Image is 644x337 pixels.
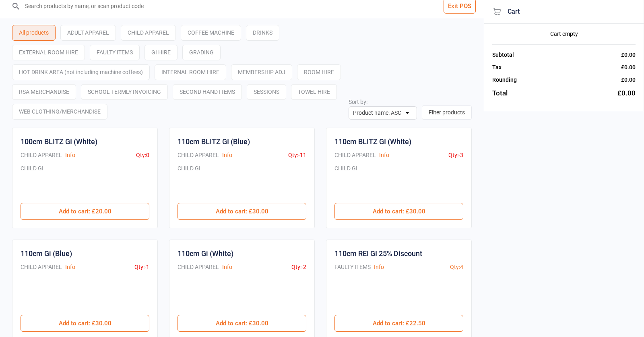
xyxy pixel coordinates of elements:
[291,263,306,271] div: Qty: -2
[291,84,337,100] div: TOWEL HIRE
[334,151,376,159] div: CHILD APPAREL
[121,25,176,41] div: CHILD APPAREL
[621,63,636,72] div: £0.00
[621,51,636,59] div: £0.00
[90,45,140,60] div: FAULTY ITEMS
[21,164,43,195] div: CHILD GI
[21,315,149,332] button: Add to cart: £30.00
[334,164,357,195] div: CHILD GI
[21,136,97,147] div: 100cm BLITZ GI (White)
[178,315,306,332] button: Add to cart: £30.00
[65,151,75,159] button: Info
[247,84,286,100] div: SESSIONS
[349,99,367,105] label: Sort by:
[12,25,56,41] div: All products
[178,136,250,147] div: 110cm BLITZ GI (Blue)
[60,25,116,41] div: ADULT APPAREL
[297,64,341,80] div: ROOM HIRE
[617,88,636,99] div: £0.00
[144,45,178,60] div: GI HIRE
[231,64,292,80] div: MEMBERSHIP ADJ
[222,151,232,159] button: Info
[246,25,279,41] div: DRINKS
[288,151,306,159] div: Qty: -11
[134,263,149,271] div: Qty: -1
[21,203,149,220] button: Add to cart: £20.00
[422,105,472,120] button: Filter products
[178,248,233,259] div: 110cm Gi (White)
[81,84,168,100] div: SCHOOL TERMLY INVOICING
[492,63,502,72] div: Tax
[334,315,463,332] button: Add to cart: £22.50
[178,151,219,159] div: CHILD APPAREL
[334,263,371,271] div: FAULTY ITEMS
[334,203,463,220] button: Add to cart: £30.00
[334,248,422,259] div: 110cm REI GI 25% Discount
[379,151,389,159] button: Info
[492,88,508,99] div: Total
[12,45,85,60] div: EXTERNAL ROOM HIRE
[450,263,463,271] div: Qty: 4
[492,51,514,59] div: Subtotal
[155,64,226,80] div: INTERNAL ROOM HIRE
[12,104,107,120] div: WEB CLOTHING/MERCHANDISE
[334,136,411,147] div: 110cm BLITZ GI (White)
[492,30,636,38] div: Cart empty
[173,84,242,100] div: SECOND HAND ITEMS
[374,263,384,271] button: Info
[21,151,62,159] div: CHILD APPAREL
[136,151,149,159] div: Qty: 0
[181,25,241,41] div: COFFEE MACHINE
[21,248,72,259] div: 110cm Gi (Blue)
[65,263,75,271] button: Info
[21,263,62,271] div: CHILD APPAREL
[222,263,232,271] button: Info
[621,76,636,84] div: £0.00
[178,164,200,195] div: CHILD GI
[492,76,517,84] div: Rounding
[182,45,221,60] div: GRADING
[178,263,219,271] div: CHILD APPAREL
[12,84,76,100] div: RSA MERCHANDISE
[178,203,306,220] button: Add to cart: £30.00
[448,151,463,159] div: Qty: -3
[12,64,150,80] div: HOT DRINK AREA (not including machine coffees)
